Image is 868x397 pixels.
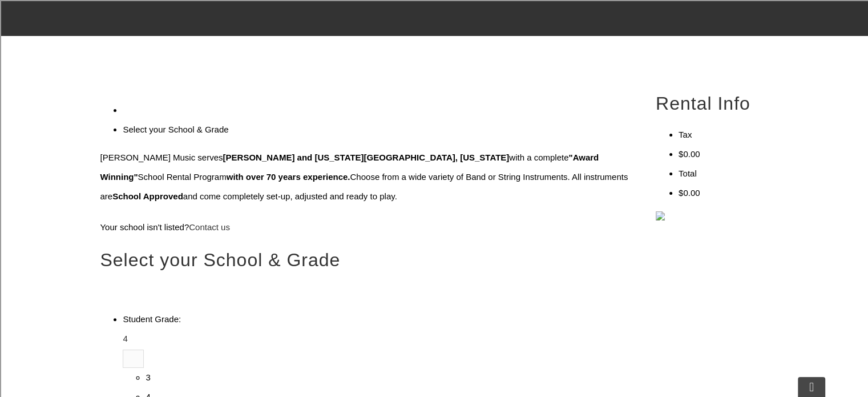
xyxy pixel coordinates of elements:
[5,56,863,66] div: Sign out
[189,222,230,232] a: Contact us
[100,148,629,206] p: [PERSON_NAME] Music serves with a complete School Rental Program Choose from a wide variety of Ba...
[123,120,629,139] li: Select your School & Grade
[679,164,768,183] li: Total
[5,46,863,56] div: Options
[100,153,599,182] strong: "Award Winning"
[5,77,863,87] div: Move To ...
[223,153,510,162] strong: [PERSON_NAME] and [US_STATE][GEOGRAPHIC_DATA], [US_STATE]
[679,125,768,145] li: Tax
[656,211,665,220] img: sidebar-footer.png
[227,172,350,182] strong: with over 70 years experience.
[5,15,863,25] div: Sort New > Old
[123,314,181,324] label: Student Grade:
[656,92,768,116] h2: Rental Info
[100,248,629,272] h2: Select your School & Grade
[679,183,768,203] li: $0.00
[5,25,863,35] div: Move To ...
[100,218,629,237] p: Your school isn't listed?
[123,334,127,343] span: 4
[112,191,183,201] strong: School Approved
[679,145,768,164] li: $0.00
[5,35,863,46] div: Delete
[5,5,863,15] div: Sort A > Z
[5,66,863,77] div: Rename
